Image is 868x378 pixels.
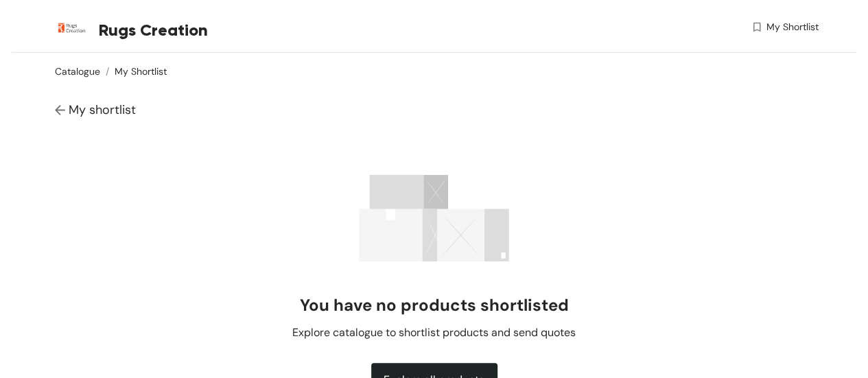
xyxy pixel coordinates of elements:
a: My Shortlist [115,65,167,78]
img: wishlist [751,20,763,34]
span: My shortlist [69,102,136,118]
img: Buyer Portal [49,5,94,50]
span: Explore catalogue to shortlist products and send quotes [292,324,576,341]
span: Rugs Creation [99,18,208,43]
h2: You have no products shortlisted [300,294,569,316]
span: My Shortlist [766,20,819,34]
img: Go back [55,104,69,118]
img: success [359,175,509,261]
span: / [106,65,109,78]
a: Catalogue [55,65,100,78]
